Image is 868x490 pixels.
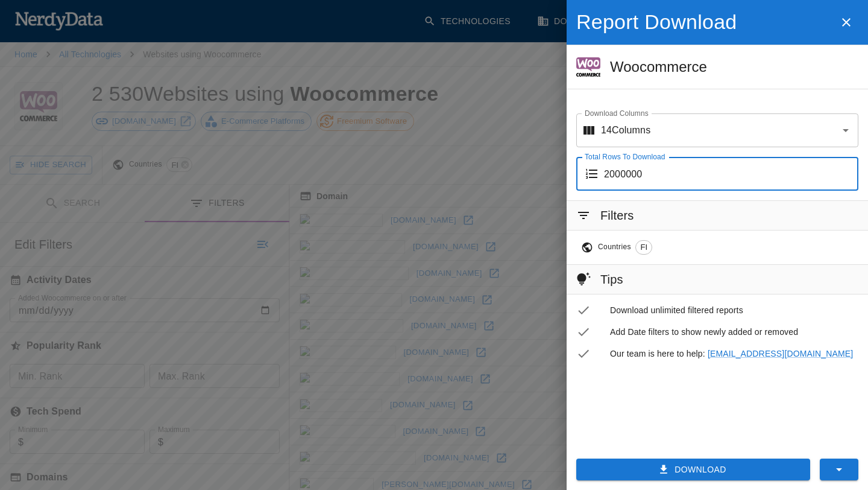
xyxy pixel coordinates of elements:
[598,241,635,253] span: Countries
[837,122,854,139] button: Open
[600,206,634,225] h6: Filters
[585,108,649,118] label: Download Columns
[610,348,858,360] span: Our team is here to help:
[610,326,858,338] span: Add Date filters to show newly added or removed
[585,151,665,162] label: Total Rows To Download
[600,270,623,289] h6: Tips
[610,304,858,316] span: Download unlimited filtered reports
[576,10,834,35] h4: Report Download
[576,55,600,79] img: 7da5a261-bf51-4098-b6d9-1c8e0f813b08.jpg
[610,57,858,77] h5: Woocommerce
[576,459,810,481] button: Download
[708,349,853,358] a: [EMAIL_ADDRESS][DOMAIN_NAME]
[636,241,652,253] span: FI
[601,123,650,138] p: 14 Columns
